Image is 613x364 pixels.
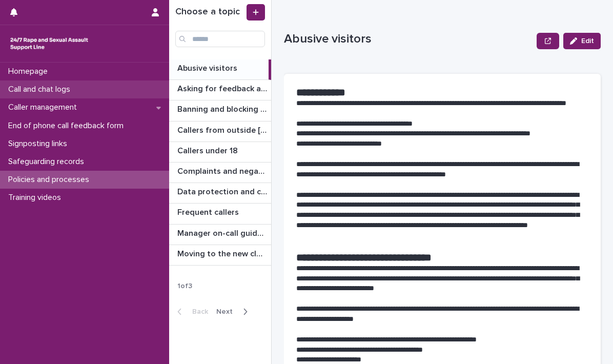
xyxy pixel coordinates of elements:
a: Data protection and confidentiality guidanceData protection and confidentiality guidance [169,183,271,204]
a: Frequent callersFrequent callers [169,204,271,224]
p: Moving to the new cloud contact centre [177,247,269,259]
a: Complaints and negative feedbackComplaints and negative feedback [169,163,271,183]
p: Callers from outside England & Wales [177,124,269,135]
button: Next [212,307,256,316]
span: Next [216,308,239,315]
p: Banning and blocking callers [177,103,269,114]
p: End of phone call feedback form [4,121,132,131]
p: Caller management [4,103,85,112]
a: Abusive visitorsAbusive visitors [169,59,271,80]
p: Training videos [4,193,69,203]
img: rhQMoQhaT3yELyF149Cw [8,33,90,54]
p: 1 of 3 [169,274,200,299]
a: Asking for feedback and demographic dataAsking for feedback and demographic data [169,80,271,100]
p: Frequent callers [177,206,241,217]
a: Moving to the new cloud contact centreMoving to the new cloud contact centre [169,245,271,266]
p: Policies and processes [4,175,97,185]
button: Edit [563,33,601,49]
p: Signposting links [4,139,75,149]
p: Call and chat logs [4,85,78,94]
a: Banning and blocking callersBanning and blocking callers [169,100,271,121]
a: Callers from outside [GEOGRAPHIC_DATA]Callers from outside [GEOGRAPHIC_DATA] [169,122,271,142]
p: Asking for feedback and demographic data [177,82,269,94]
p: Safeguarding records [4,157,92,167]
p: Abusive visitors [284,32,533,47]
p: Complaints and negative feedback [177,165,269,176]
a: Callers under 18Callers under 18 [169,142,271,163]
p: Homepage [4,67,56,76]
p: Callers under 18 [177,144,240,156]
p: Manager on-call guidance [177,227,269,238]
h1: Choose a topic [175,7,244,18]
input: Search [175,31,265,47]
span: Back [186,308,208,315]
p: Data protection and confidentiality guidance [177,185,269,197]
span: Edit [581,37,594,45]
p: Abusive visitors [177,62,239,73]
button: Back [169,307,212,316]
a: Manager on-call guidanceManager on-call guidance [169,225,271,245]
